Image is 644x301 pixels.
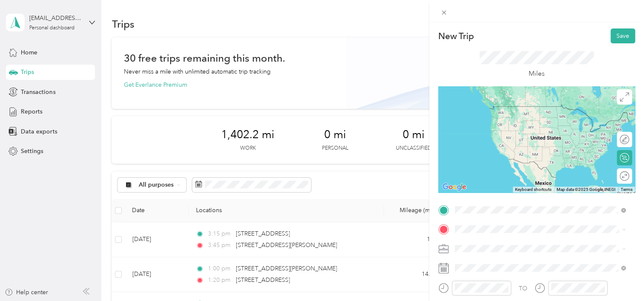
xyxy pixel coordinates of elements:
p: Miles [529,68,545,79]
iframe: Everlance-gr Chat Button Frame [596,253,644,301]
button: Keyboard shortcuts [515,187,552,193]
button: Save [610,28,635,43]
span: Map data ©2025 Google, INEGI [557,187,616,192]
img: Google [440,182,468,193]
a: Open this area in Google Maps (opens a new window) [440,182,468,193]
p: New Trip [438,30,474,42]
div: TO [519,284,527,293]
